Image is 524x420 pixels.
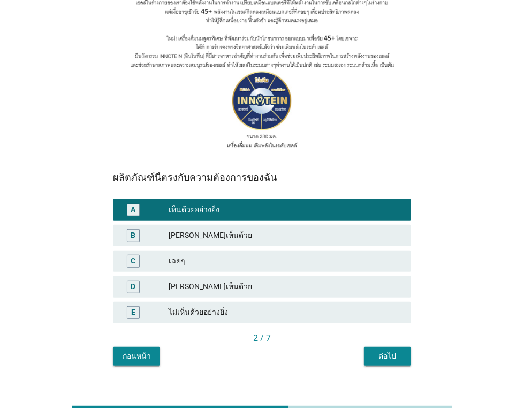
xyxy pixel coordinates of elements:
div: เฉยๆ [169,255,403,268]
div: ต่อไป [373,351,403,362]
div: ไม่เห็นด้วยอย่างยิ่ง [169,306,403,319]
div: ก่อนหน้า [121,351,151,362]
button: ต่อไป [364,347,411,366]
button: ก่อนหน้า [113,347,160,366]
div: E [131,307,135,318]
div: D [131,281,136,292]
div: B [131,230,136,241]
div: C [131,255,136,267]
div: เห็นด้วยอย่างยิ่ง [169,204,403,216]
div: A [131,204,136,215]
div: [PERSON_NAME]เห็นด้วย [169,229,403,242]
div: ผลิตภัณฑ์นี้ตรงกับความต้องการของฉัน [113,170,411,184]
div: [PERSON_NAME]เห็นด้วย [169,281,403,293]
div: 2 / 7 [113,332,411,345]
